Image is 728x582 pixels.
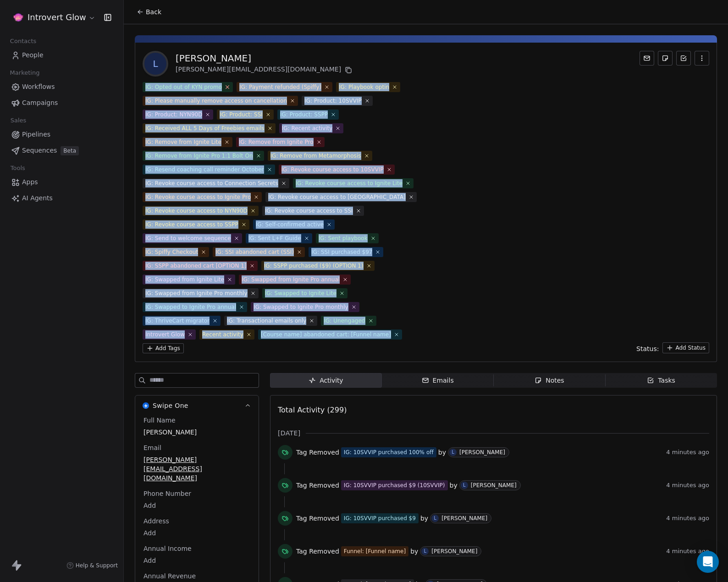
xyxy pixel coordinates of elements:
[7,143,116,158] a: SequencesBeta
[319,234,368,242] div: IG: Sent playbook
[296,448,339,457] span: Tag Removed
[145,97,287,105] div: IG: Please manually remove access on cancellation
[666,515,709,522] span: 4 minutes ago
[142,544,193,553] span: Annual Income
[7,95,116,110] a: Campaigns
[636,344,659,353] span: Status:
[6,34,40,48] span: Contacts
[146,7,161,16] span: Back
[666,449,709,456] span: 4 minutes ago
[242,275,340,284] div: IG: Swapped from Ignite Pro annual
[143,402,149,409] img: Swipe One
[7,48,116,63] a: People
[143,428,250,437] span: [PERSON_NAME]
[145,179,278,187] div: IG: Revoke course access to Connection Secrets
[6,161,29,175] span: Tools
[344,481,445,489] div: IG: 10SVVIP purchased $9 (10SVVIP)
[281,165,384,174] div: IG: Revoke course access to 10SVVIP
[144,53,166,75] span: L
[324,317,365,325] div: IG: Unengaged
[131,4,167,20] button: Back
[22,193,53,203] span: AI Agents
[697,551,719,573] div: Open Intercom Messenger
[268,193,406,201] div: IG: Revoke course access to [GEOGRAPHIC_DATA]
[153,401,188,410] span: Swipe One
[7,79,116,94] a: Workflows
[278,428,300,438] span: [DATE]
[463,482,466,489] div: L
[248,234,301,242] div: IG: Sent L+F Guide
[265,207,353,215] div: IG: Revoke course access to SSI
[6,114,30,127] span: Sales
[278,406,347,414] span: Total Activity (299)
[662,342,709,353] button: Add Status
[142,416,177,425] span: Full Name
[296,481,339,490] span: Tag Removed
[145,248,198,256] div: IG: Spiffy Checkout
[296,547,339,556] span: Tag Removed
[145,289,248,297] div: IG: Swapped from Ignite Pro monthly
[143,501,250,510] span: Add
[143,455,250,483] span: [PERSON_NAME][EMAIL_ADDRESS][DOMAIN_NAME]
[66,562,118,569] a: Help & Support
[143,343,184,353] button: Add Tags
[11,10,98,25] button: Introvert Glow
[535,376,564,385] div: Notes
[145,152,253,160] div: IG: Remove from Ignite Pro 1:1 Bolt On
[22,177,38,187] span: Apps
[145,165,264,174] div: IG: Resend coaching call reminder October
[270,152,361,160] div: IG: Remove from Metamorphosis
[145,234,231,242] div: IG: Send to welcome sequence
[7,175,116,190] a: Apps
[28,11,86,23] span: Introvert Glow
[422,376,454,385] div: Emails
[176,52,354,65] div: [PERSON_NAME]
[145,83,222,91] div: IG: Opted out of KYN promo
[296,179,403,187] div: IG: Revoke course access to Ignite Lite
[22,98,58,108] span: Campaigns
[145,275,224,284] div: IG: Swapped from Ignite Lite
[7,127,116,142] a: Pipelines
[227,317,306,325] div: IG: Transactional emails only
[143,556,250,565] span: Add
[441,515,487,522] div: [PERSON_NAME]
[666,482,709,489] span: 4 minutes ago
[145,303,236,311] div: IG: Swapped to Ignite Pro annual
[280,110,328,119] div: IG: Product: SSPP
[239,83,321,91] div: IG: Payment refunded (Spiffy)
[145,207,248,215] div: IG: Revoke course access to NYN90D
[420,514,428,523] span: by
[145,330,185,339] div: Introvert Glow
[202,330,243,339] div: Recent activity
[142,443,163,452] span: Email
[471,482,517,489] div: [PERSON_NAME]
[410,547,418,556] span: by
[434,515,436,522] div: L
[431,548,477,555] div: [PERSON_NAME]
[239,138,314,146] div: IG: Remove from Ignite Pro
[282,124,333,132] div: IG: Recent activity
[344,448,434,456] div: IG: 10SVVIP purchased 100% off
[76,562,118,569] span: Help & Support
[176,65,354,76] div: [PERSON_NAME][EMAIL_ADDRESS][DOMAIN_NAME]
[220,110,262,119] div: IG: Product: SSI
[7,191,116,206] a: AI Agents
[344,514,416,522] div: IG: 10SVVIP purchased $9
[6,66,44,80] span: Marketing
[145,262,247,270] div: IG: SSPP abandoned cart [OPTION 1]
[145,193,251,201] div: IG: Revoke course access to Ignite Pro
[339,83,389,91] div: IG: Playbook optin
[61,146,79,155] span: Beta
[424,548,426,555] div: L
[22,146,57,155] span: Sequences
[450,481,458,490] span: by
[145,110,202,119] div: IG: Product: NYN90D
[215,248,294,256] div: IG: SSI abandoned cart (SSI)
[22,50,44,60] span: People
[22,130,50,139] span: Pipelines
[13,12,24,23] img: Introvert%20GLOW%20Logo%20250%20x%20250.png
[261,330,391,339] div: [Course name] abandoned cart: [Funnel name]
[254,303,348,311] div: IG: Swapped to Ignite Pro monthly
[304,97,362,105] div: IG: Product: 10SVVIP
[142,489,193,498] span: Phone Number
